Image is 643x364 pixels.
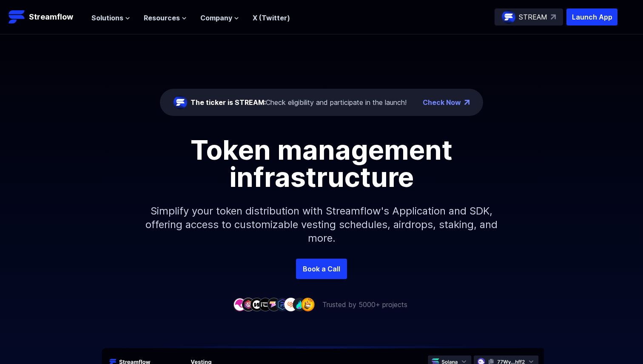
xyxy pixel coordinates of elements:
button: Resources [144,13,187,23]
img: company-5 [267,298,281,311]
span: Resources [144,13,180,23]
img: Streamflow Logo [9,8,26,25]
img: company-6 [276,298,289,311]
p: Streamflow [29,11,73,23]
p: Simplify your token distribution with Streamflow's Application and SDK, offering access to custom... [139,191,504,259]
button: Launch App [566,8,617,25]
h1: Token management infrastructure [130,136,513,191]
img: company-7 [284,298,298,311]
img: streamflow-logo-circle.png [174,96,187,109]
a: Book a Call [296,259,347,279]
img: streamflow-logo-circle.png [502,10,515,24]
a: Check Now [423,97,461,107]
p: Trusted by 5000+ projects [322,299,407,310]
img: top-right-arrow.svg [551,14,556,20]
img: company-1 [233,298,247,311]
button: Company [200,13,239,23]
a: Streamflow [9,8,83,25]
img: company-8 [293,298,306,311]
button: Solutions [91,13,130,23]
img: company-3 [250,298,264,311]
p: STREAM [519,12,547,22]
img: company-4 [259,298,272,311]
span: Solutions [91,13,123,23]
div: Check eligibility and participate in the launch! [191,97,407,107]
img: company-9 [301,298,315,311]
span: Company [200,13,232,23]
a: STREAM [495,8,563,25]
img: company-2 [242,298,255,311]
span: The ticker is STREAM: [191,98,266,107]
img: top-right-arrow.png [464,100,469,105]
a: X (Twitter) [253,14,290,22]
